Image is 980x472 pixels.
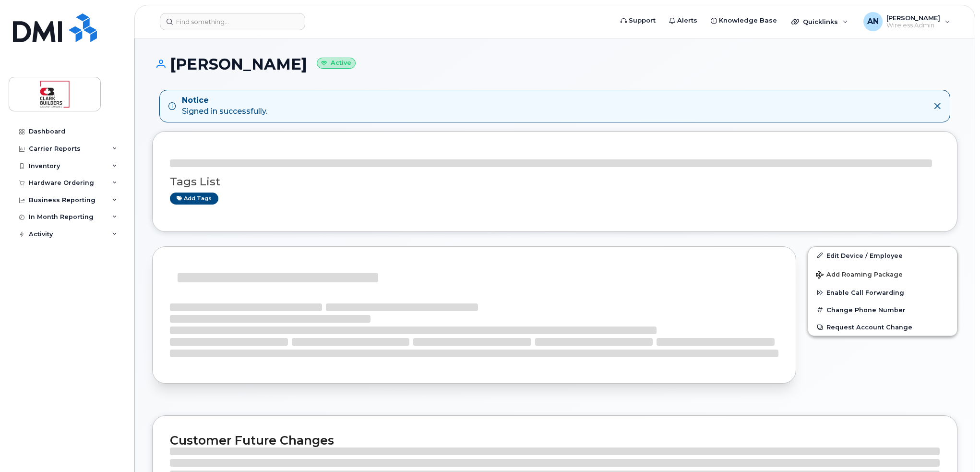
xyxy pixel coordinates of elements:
[317,58,356,69] small: Active
[170,176,940,188] h3: Tags List
[808,247,957,264] a: Edit Device / Employee
[816,271,903,280] span: Add Roaming Package
[808,284,957,301] button: Enable Call Forwarding
[170,193,218,205] a: Add tags
[152,56,957,73] h1: [PERSON_NAME]
[182,95,267,117] div: Signed in successfully.
[826,289,904,296] span: Enable Call Forwarding
[808,318,957,336] button: Request Account Change
[808,301,957,318] button: Change Phone Number
[170,433,940,448] h2: Customer Future Changes
[182,95,267,106] strong: Notice
[808,264,957,284] button: Add Roaming Package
